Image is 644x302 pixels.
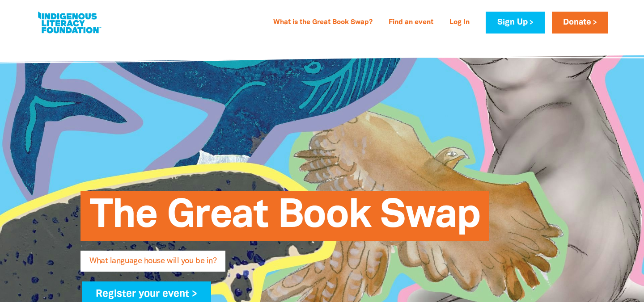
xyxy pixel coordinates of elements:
a: Sign Up [486,12,544,34]
a: Log In [444,16,475,30]
a: Donate [552,12,608,34]
a: What is the Great Book Swap? [268,16,378,30]
span: The Great Book Swap [89,198,480,241]
span: What language house will you be in? [89,257,216,272]
a: Find an event [383,16,439,30]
